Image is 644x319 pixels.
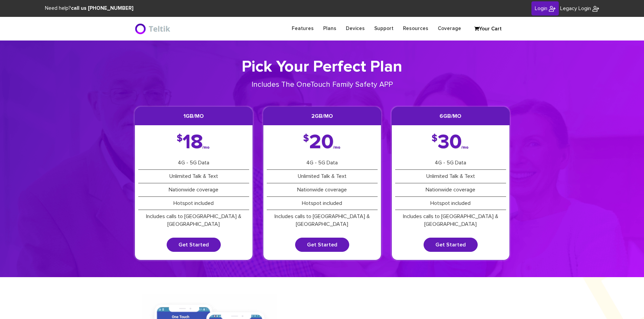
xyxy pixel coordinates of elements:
[177,135,210,150] div: 18
[395,170,506,183] li: Unlimited Talk & Text
[341,22,369,35] a: Devices
[549,5,555,12] img: BriteX
[560,6,591,11] span: Legacy Login
[177,135,183,142] span: $
[202,146,210,149] span: /mo
[228,80,416,90] p: Includes The OneTouch Family Safety APP
[267,183,378,197] li: Nationwide coverage
[71,6,134,11] strong: call us [PHONE_NUMBER]
[138,170,249,183] li: Unlimited Talk & Text
[267,156,378,170] li: 4G - 5G Data
[432,135,437,142] span: $
[135,22,172,35] img: BriteX
[138,156,249,170] li: 4G - 5G Data
[560,5,599,12] a: Legacy Login
[318,22,341,35] a: Plans
[395,183,506,197] li: Nationwide coverage
[138,210,249,231] li: Includes calls to [GEOGRAPHIC_DATA] & [GEOGRAPHIC_DATA]
[45,6,134,11] span: Need help?
[267,197,378,210] li: Hotspot included
[303,135,341,150] div: 20
[267,210,378,231] li: Includes calls to [GEOGRAPHIC_DATA] & [GEOGRAPHIC_DATA]
[395,210,506,231] li: Includes calls to [GEOGRAPHIC_DATA] & [GEOGRAPHIC_DATA]
[333,146,340,149] span: /mo
[135,107,253,125] h3: 1GB/mo
[395,156,506,170] li: 4G - 5G Data
[471,24,505,34] a: Your Cart
[287,22,318,35] a: Features
[263,107,381,125] h3: 2GB/mo
[138,197,249,210] li: Hotspot included
[167,238,221,252] a: Get Started
[392,107,509,125] h3: 6GB/mo
[295,238,349,252] a: Get Started
[267,170,378,183] li: Unlimited Talk & Text
[433,22,466,35] a: Coverage
[138,183,249,197] li: Nationwide coverage
[369,22,398,35] a: Support
[303,135,309,142] span: $
[461,146,469,149] span: /mo
[398,22,433,35] a: Resources
[135,57,510,77] h1: Pick Your Perfect Plan
[432,135,469,150] div: 30
[424,238,478,252] a: Get Started
[535,6,547,11] span: Login
[395,197,506,210] li: Hotspot included
[592,5,599,12] img: BriteX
